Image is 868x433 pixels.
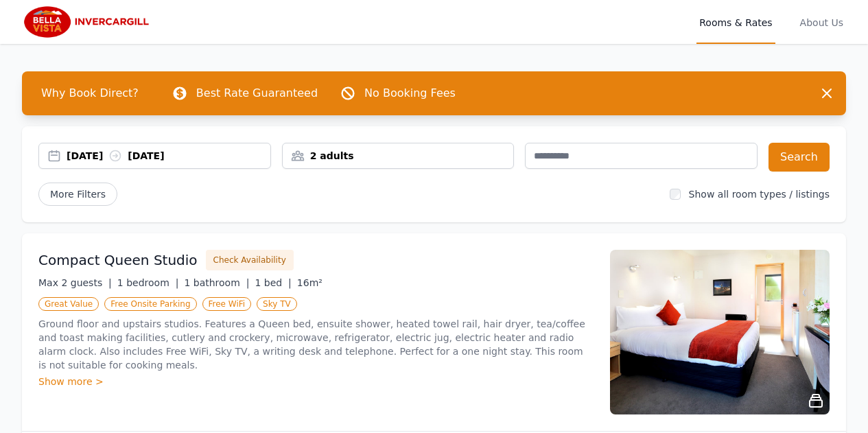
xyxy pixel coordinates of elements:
[22,5,154,38] img: Bella Vista Invercargill
[38,297,99,311] span: Great Value
[38,317,594,372] p: Ground floor and upstairs studios. Features a Queen bed, ensuite shower, heated towel rail, hair ...
[184,277,249,288] span: 1 bathroom |
[202,297,252,311] span: Free WiFi
[38,250,198,270] h3: Compact Queen Studio
[206,250,294,270] button: Check Availability
[769,143,830,172] button: Search
[67,149,270,163] div: [DATE] [DATE]
[196,85,318,102] p: Best Rate Guaranteed
[689,189,830,200] label: Show all room types / listings
[283,149,514,163] div: 2 adults
[30,80,150,107] span: Why Book Direct?
[117,277,179,288] span: 1 bedroom |
[38,183,117,206] span: More Filters
[104,297,196,311] span: Free Onsite Parking
[38,375,594,388] div: Show more >
[257,297,297,311] span: Sky TV
[255,277,291,288] span: 1 bed |
[364,85,456,102] p: No Booking Fees
[297,277,322,288] span: 16m²
[38,277,112,288] span: Max 2 guests |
